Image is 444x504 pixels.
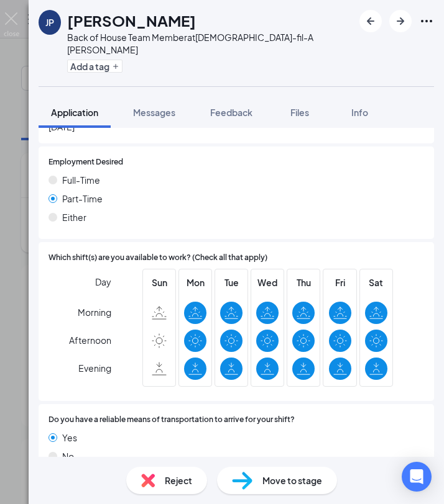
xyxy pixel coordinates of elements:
span: Employment Desired [49,156,123,168]
span: Move to stage [262,474,322,487]
div: Open Intercom Messenger [402,462,432,492]
svg: Ellipses [419,14,434,29]
button: PlusAdd a tag [67,60,123,73]
span: Sun [148,276,170,289]
svg: ArrowLeftNew [363,14,378,29]
button: ArrowLeftNew [359,10,382,32]
span: Fri [329,276,351,289]
span: Tue [220,276,243,289]
span: Yes [62,431,77,444]
span: No [62,449,74,463]
span: Day [95,275,111,289]
svg: ArrowRight [393,14,408,29]
span: Do you have a reliable means of transportation to arrive for your shift? [49,414,295,426]
span: Info [351,107,368,118]
svg: Plus [112,63,119,70]
span: Part-Time [62,192,103,205]
span: Evening [78,357,111,379]
span: Feedback [210,107,252,118]
div: Back of House Team Member at [DEMOGRAPHIC_DATA]-fil-A [PERSON_NAME] [67,31,353,56]
div: JP [45,16,54,29]
span: Full-Time [62,173,100,187]
span: Reject [165,474,192,487]
span: Mon [184,276,206,289]
span: Thu [292,276,315,289]
span: Wed [256,276,279,289]
span: Morning [78,301,111,323]
span: Files [290,107,309,118]
span: Sat [365,276,387,289]
span: Application [51,107,98,118]
button: ArrowRight [389,10,412,32]
span: Afternoon [69,329,111,351]
span: Messages [133,107,175,118]
h1: [PERSON_NAME] [67,10,196,31]
span: Which shift(s) are you available to work? (Check all that apply) [49,252,267,264]
span: Either [62,210,86,224]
